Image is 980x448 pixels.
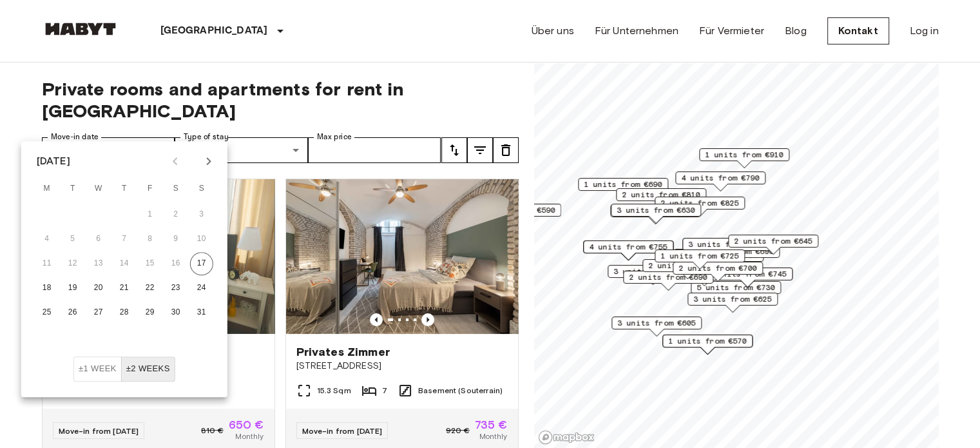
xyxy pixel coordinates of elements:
span: Basement (Souterrain) [418,385,503,396]
button: tune [493,137,519,163]
div: Map marker [728,235,818,255]
a: Kontakt [827,17,889,44]
div: Map marker [673,262,763,282]
span: 2 units from €810 [622,189,700,200]
span: 810 € [201,425,224,436]
button: 28 [113,301,136,324]
label: Max price [317,131,352,142]
span: 1 units from €690 [584,179,662,190]
span: 4 units from €790 [681,172,760,184]
button: 27 [87,301,110,324]
span: Monthly [235,431,264,442]
div: Map marker [608,265,698,285]
span: 5 units from €730 [697,282,775,293]
button: Previous image [421,313,434,326]
span: 1 units from €910 [705,149,783,161]
span: Tuesday [61,176,84,202]
button: ±2 weeks [121,356,175,382]
div: Map marker [655,249,745,269]
button: 20 [87,277,110,300]
a: Blog [785,23,807,39]
label: Type of stay [184,131,229,142]
div: Map marker [689,245,780,265]
span: 2 units from €925 [648,260,727,271]
button: 26 [61,301,84,324]
div: Map marker [616,188,706,208]
div: Map marker [611,317,702,336]
span: 2 units from €700 [678,262,757,274]
span: 2 units from €690 [629,271,707,283]
button: 19 [61,277,84,300]
span: [STREET_ADDRESS] [296,360,508,373]
label: Move-in date [51,131,99,142]
button: tune [441,137,467,163]
p: [GEOGRAPHIC_DATA] [160,23,268,39]
div: Map marker [655,197,745,217]
div: [DATE] [37,153,70,169]
div: Map marker [583,240,673,260]
button: 21 [113,277,136,300]
button: 30 [164,301,187,324]
div: Map marker [611,204,701,224]
span: 15.3 Sqm [317,385,351,396]
span: 2 units from €825 [660,197,739,209]
span: Monday [35,176,59,202]
div: Map marker [682,238,773,258]
span: 7 [382,385,387,396]
span: 920 € [446,425,470,436]
span: Friday [139,176,162,202]
a: Für Vermieter [699,23,764,39]
img: Marketing picture of unit DE-02-004-006-05HF [286,179,518,334]
button: 25 [35,301,59,324]
a: Mapbox logo [538,430,595,445]
a: Über uns [532,23,574,39]
div: Map marker [702,268,793,287]
a: Log in [910,23,939,39]
span: 3 units from €625 [693,293,772,305]
button: 17 [190,252,213,275]
span: 735 € [475,419,508,431]
span: Sunday [190,176,213,202]
span: 650 € [229,419,264,431]
span: Wednesday [87,176,110,202]
div: Map marker [578,178,668,198]
span: 3 units from €630 [617,204,695,216]
span: 1 units from €725 [660,250,739,262]
span: Private rooms and apartments for rent in [GEOGRAPHIC_DATA] [42,78,519,122]
div: Map marker [623,271,713,291]
div: Map marker [662,335,753,355]
span: 1 units from €570 [668,335,747,347]
a: Für Unternehmen [595,23,678,39]
button: 24 [190,277,213,300]
div: Map marker [691,281,781,301]
button: 23 [164,277,187,300]
div: Map marker [642,259,733,279]
span: Move-in from [DATE] [59,426,139,436]
span: Thursday [113,176,136,202]
span: 3 units from €745 [708,268,787,280]
button: 22 [139,277,162,300]
span: Saturday [164,176,187,202]
button: 18 [35,277,59,300]
div: Map marker [687,293,778,313]
span: 3 units from €590 [477,204,555,216]
div: Map marker [610,204,700,224]
button: Next month [198,150,220,172]
div: Map marker [675,171,765,191]
span: 3 units from €785 [613,266,692,277]
div: Move In Flexibility [73,356,175,382]
img: Habyt [42,23,119,35]
div: Map marker [699,148,789,168]
span: Privates Zimmer [296,344,390,360]
span: Move-in from [DATE] [302,426,383,436]
button: 29 [139,301,162,324]
span: Monthly [479,431,507,442]
span: 2 units from €645 [734,235,812,247]
button: tune [467,137,493,163]
button: Previous image [370,313,383,326]
button: 31 [190,301,213,324]
button: ±1 week [73,356,122,382]
span: 3 units from €800 [688,239,767,250]
span: 4 units from €755 [589,241,668,253]
span: 3 units from €605 [617,317,696,329]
